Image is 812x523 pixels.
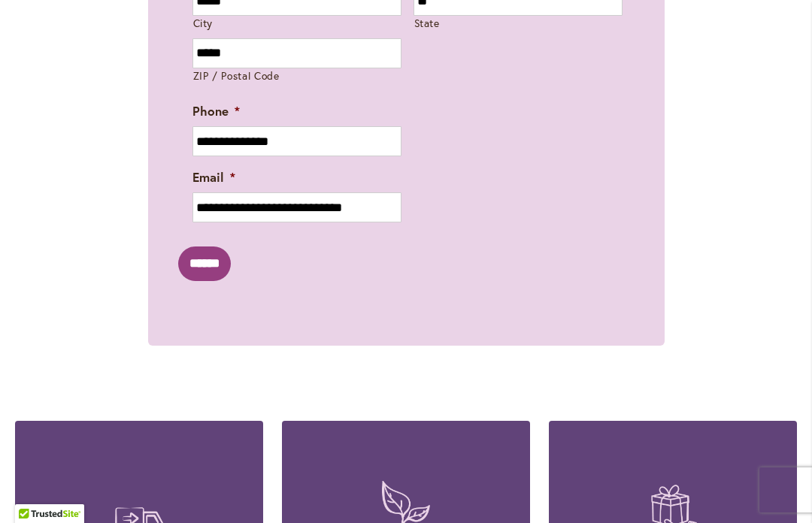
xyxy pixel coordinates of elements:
[193,17,401,31] label: City
[192,103,240,119] label: Phone
[193,69,401,83] label: ZIP / Postal Code
[414,17,623,31] label: State
[192,169,235,186] label: Email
